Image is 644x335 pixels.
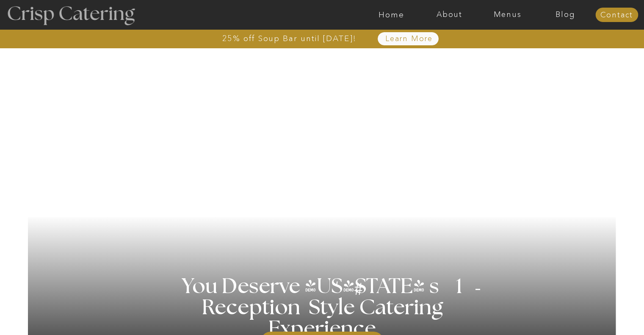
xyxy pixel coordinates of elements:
h3: # [335,281,384,305]
a: Learn More [366,35,453,43]
h3: ' [459,266,483,315]
a: Blog [536,11,594,19]
a: Home [362,11,420,19]
h3: ' [320,277,354,298]
a: Contact [595,11,638,19]
a: Menus [478,11,536,19]
a: 25% off Soup Bar until [DATE]! [192,34,387,43]
a: About [420,11,478,19]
